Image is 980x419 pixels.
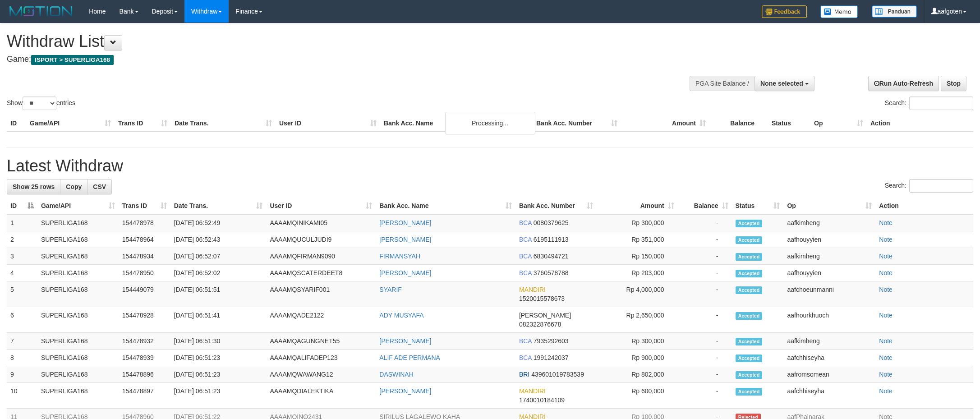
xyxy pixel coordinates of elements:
td: Rp 2,650,000 [597,307,678,333]
a: FIRMANSYAH [379,253,420,260]
td: SUPERLIGA168 [37,350,119,366]
th: Date Trans. [171,115,276,132]
td: [DATE] 06:52:49 [170,214,267,231]
th: Bank Acc. Name [380,115,533,132]
span: BCA [519,269,532,276]
a: Note [879,337,893,345]
h4: Game: [7,55,644,64]
th: Status [768,115,810,132]
td: SUPERLIGA168 [37,265,119,281]
td: 8 [7,350,37,366]
td: AAAAMQALIFADEP123 [266,350,376,366]
span: MANDIRI [519,387,546,395]
td: Rp 4,000,000 [597,281,678,307]
th: Trans ID: activate to sort column ascending [119,198,170,214]
th: ID [7,115,26,132]
span: BCA [519,354,532,361]
div: Processing... [445,112,535,134]
a: Stop [941,76,966,91]
td: SUPERLIGA168 [37,231,119,248]
td: 2 [7,231,37,248]
span: Accepted [736,236,763,244]
span: BRI [519,371,529,378]
a: CSV [87,179,112,194]
th: User ID [276,115,380,132]
a: Note [879,312,893,319]
td: AAAAMQUCULJUDI9 [266,231,376,248]
button: None selected [755,76,814,91]
th: Balance [709,115,768,132]
td: 154478896 [119,366,170,383]
span: BCA [519,337,532,345]
span: ISPORT > SUPERLIGA168 [31,55,114,65]
span: MANDIRI [519,286,546,293]
span: Copy 082322876678 to clipboard [519,321,561,328]
span: Copy 6195111913 to clipboard [534,236,569,243]
td: AAAAMQDIALEKTIKA [266,383,376,409]
td: [DATE] 06:51:41 [170,307,267,333]
a: SYARIF [379,286,402,293]
td: aafkimheng [783,214,875,231]
h1: Withdraw List [7,32,644,51]
th: Bank Acc. Number: activate to sort column ascending [515,198,597,214]
td: - [678,214,732,231]
td: aafhourkhuoch [783,307,875,333]
a: Note [879,253,893,260]
span: None selected [760,80,803,87]
td: Rp 802,000 [597,366,678,383]
label: Search: [885,179,973,193]
th: ID: activate to sort column descending [7,198,37,214]
a: Note [879,387,893,395]
th: Bank Acc. Name: activate to sort column ascending [376,198,515,214]
span: Accepted [736,286,763,294]
th: Op: activate to sort column ascending [783,198,875,214]
a: Note [879,269,893,276]
label: Search: [885,97,973,110]
td: AAAAMQINIKAMI05 [266,214,376,231]
a: ADY MUSYAFA [379,312,423,319]
td: - [678,333,732,350]
td: AAAAMQFIRMAN9090 [266,248,376,265]
img: Button%20Memo.svg [820,5,858,18]
th: Trans ID [115,115,171,132]
th: Action [867,115,973,132]
td: - [678,383,732,409]
th: Bank Acc. Number [533,115,621,132]
td: AAAAMQWAWANG12 [266,366,376,383]
td: AAAAMQADE2122 [266,307,376,333]
td: 3 [7,248,37,265]
a: [PERSON_NAME] [379,269,431,276]
a: Note [879,371,893,378]
td: [DATE] 06:51:23 [170,383,267,409]
td: 154478950 [119,265,170,281]
th: Balance: activate to sort column ascending [678,198,732,214]
span: Accepted [736,371,763,379]
td: 6 [7,307,37,333]
a: Copy [60,179,87,194]
span: Accepted [736,388,763,396]
td: SUPERLIGA168 [37,248,119,265]
td: aafchhiseyha [783,383,875,409]
td: Rp 900,000 [597,350,678,366]
th: Game/API: activate to sort column ascending [37,198,119,214]
td: 154478897 [119,383,170,409]
th: Status: activate to sort column ascending [732,198,784,214]
td: aafromsomean [783,366,875,383]
th: Action [875,198,973,214]
td: - [678,248,732,265]
td: Rp 351,000 [597,231,678,248]
span: CSV [93,183,106,190]
td: 4 [7,265,37,281]
a: [PERSON_NAME] [379,236,431,243]
span: BCA [519,219,532,226]
td: [DATE] 06:51:30 [170,333,267,350]
span: Copy [66,183,82,190]
th: User ID: activate to sort column ascending [266,198,376,214]
td: aafchoeunmanni [783,281,875,307]
span: BCA [519,253,532,260]
td: - [678,366,732,383]
a: Note [879,219,893,226]
th: Amount [621,115,709,132]
span: Accepted [736,312,763,320]
td: 154478939 [119,350,170,366]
